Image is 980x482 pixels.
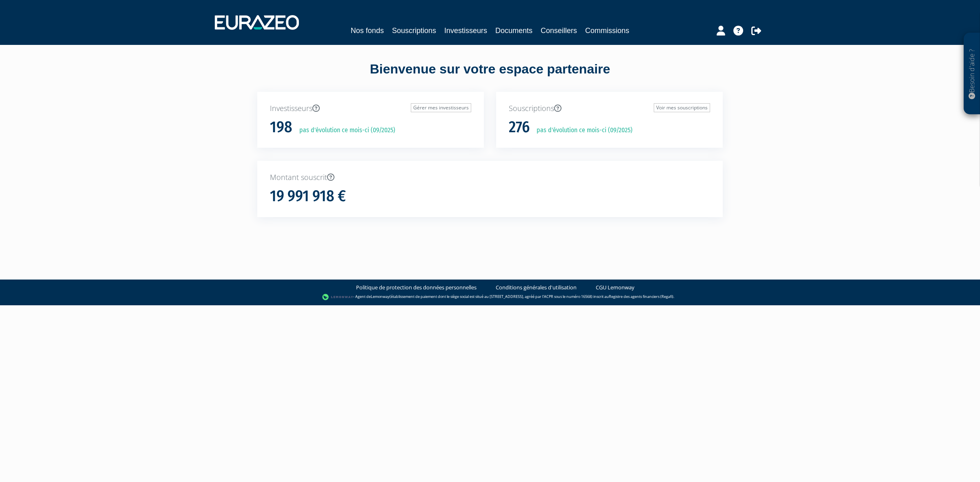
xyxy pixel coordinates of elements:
[294,126,395,135] p: pas d'évolution ce mois-ci (09/2025)
[967,37,977,111] p: Besoin d'aide ?
[585,25,629,36] a: Commissions
[270,103,471,114] p: Investisseurs
[8,293,972,301] div: - Agent de (établissement de paiement dont le siège social est situé au [STREET_ADDRESS], agréé p...
[270,172,710,183] p: Montant souscrit
[351,25,384,36] a: Nos fonds
[270,188,346,205] h1: 19 991 918 €
[215,15,299,30] img: 1732889491-logotype_eurazeo_blanc_rvb.png
[251,60,729,92] div: Bienvenue sur votre espace partenaire
[392,25,436,36] a: Souscriptions
[509,103,710,114] p: Souscriptions
[270,119,292,136] h1: 198
[596,284,635,291] a: CGU Lemonway
[371,294,390,299] a: Lemonway
[495,25,532,36] a: Documents
[411,103,471,112] a: Gérer mes investisseurs
[322,293,354,301] img: logo-lemonway.png
[509,119,530,136] h1: 276
[531,126,633,135] p: pas d'évolution ce mois-ci (09/2025)
[356,284,477,291] a: Politique de protection des données personnelles
[609,294,673,299] a: Registre des agents financiers (Regafi)
[541,25,577,36] a: Conseillers
[444,25,487,36] a: Investisseurs
[496,284,577,291] a: Conditions générales d'utilisation
[654,103,710,112] a: Voir mes souscriptions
